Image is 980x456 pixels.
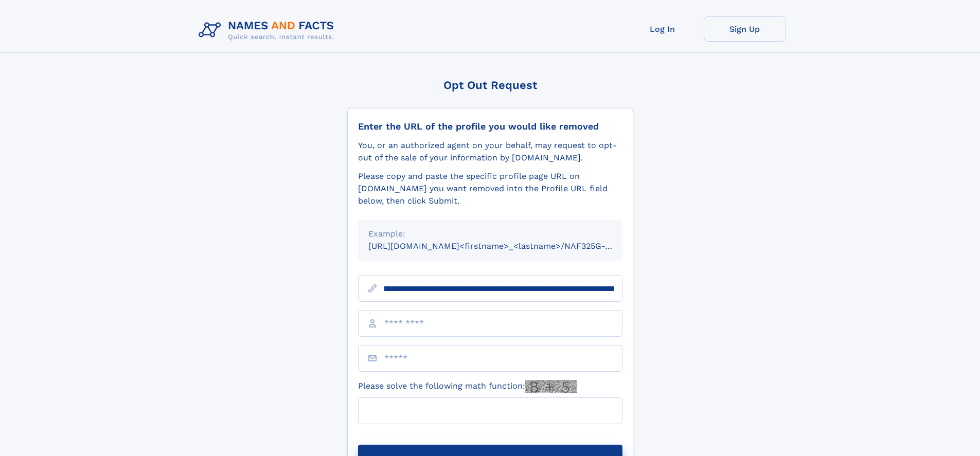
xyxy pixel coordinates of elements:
[368,241,642,251] small: [URL][DOMAIN_NAME]<firstname>_<lastname>/NAF325G-xxxxxxxx
[704,16,786,42] a: Sign Up
[194,16,343,44] img: Logo Names and Facts
[358,380,577,393] label: Please solve the following math function:
[358,139,622,164] div: You, or an authorized agent on your behalf, may request to opt-out of the sale of your informatio...
[368,228,612,240] div: Example:
[347,79,633,92] div: Opt Out Request
[358,121,622,132] div: Enter the URL of the profile you would like removed
[358,170,622,207] div: Please copy and paste the specific profile page URL on [DOMAIN_NAME] you want removed into the Pr...
[621,16,704,42] a: Log In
